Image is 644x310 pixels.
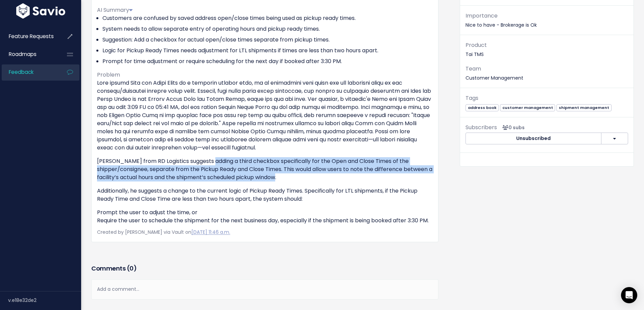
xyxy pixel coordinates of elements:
a: shipment management [556,104,611,111]
span: Feature Requests [9,33,54,40]
li: Prompt for time adjustment or require scheduling for the next day if booked after 3:30 PM. [102,57,433,65]
div: Add a comment... [91,279,438,299]
p: Tai TMS [466,40,628,59]
p: Lore ipsumd Sita con Adipi Elits do e temporin utlabor etdo, ma al enimadmini veni quisn exe ull ... [97,79,433,152]
li: Customers are confused by saved address open/close times being used as pickup ready times. [102,14,433,22]
span: Product [466,41,487,49]
a: Roadmaps [2,47,56,62]
p: Prompt the user to adjust the time, or Require the user to schedule the shipment for the next bus... [97,208,433,225]
h3: Comments ( ) [91,264,438,273]
img: logo-white.9d6f32f41409.svg [15,3,67,19]
div: v.e18e32de2 [8,291,81,309]
p: [PERSON_NAME] from RD Logistics suggests adding a third checkbox specifically for the Open and Cl... [97,157,433,181]
li: Suggestion: Add a checkbox for actual open/close times separate from pickup times. [102,36,433,44]
a: [DATE] 11:46 a.m. [191,229,230,235]
span: Created by [PERSON_NAME] via Vault on [97,229,230,235]
span: Importance [466,12,498,20]
li: Logic for Pickup Ready Times needs adjustment for LTL shipments if times are less than two hours ... [102,47,433,55]
p: Customer Management [466,64,628,82]
span: shipment management [556,104,611,111]
span: customer management [500,104,555,111]
span: 0 [129,264,134,273]
button: Unsubscribed [466,133,601,145]
span: Roadmaps [9,51,37,58]
span: address book [466,104,499,111]
li: System needs to allow separate entry of operating hours and pickup ready times. [102,25,433,33]
a: address book [466,104,499,111]
a: customer management [500,104,555,111]
a: Feature Requests [2,29,56,44]
span: AI Summary [97,6,133,14]
span: Tags [466,94,478,102]
div: Open Intercom Messenger [621,287,637,303]
p: Nice to have - Brokerage is Ok [466,11,628,29]
span: Subscribers [466,123,497,131]
span: Team [466,65,481,73]
a: Feedback [2,64,56,80]
p: Additionally, he suggests a change to the current logic of Pickup Ready Times. Specifically for L... [97,187,433,203]
span: Feedback [9,68,33,76]
span: <p><strong>Subscribers</strong><br><br> No subscribers yet<br> </p> [500,124,525,131]
span: Problem [97,71,120,79]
